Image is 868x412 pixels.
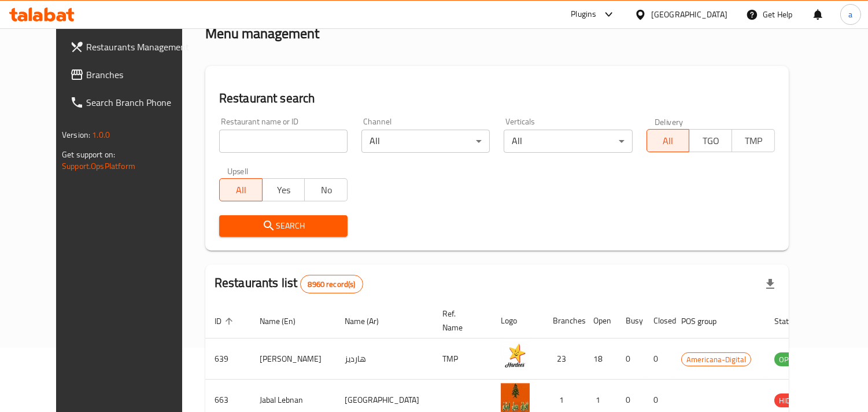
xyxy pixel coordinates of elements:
h2: Restaurants list [215,274,363,293]
span: Ref. Name [442,307,478,334]
span: Get support on: [62,147,115,162]
h2: Menu management [205,24,319,43]
td: TMP [433,339,492,380]
td: 18 [584,339,616,380]
div: OPEN [774,352,803,366]
button: All [219,178,263,201]
div: All [504,130,632,153]
td: [PERSON_NAME] [250,339,335,380]
input: Search for restaurant name or ID.. [219,130,348,153]
img: Hardee's [501,342,530,371]
button: No [304,178,348,201]
td: هارديز [335,339,433,380]
span: Branches [86,68,192,82]
th: Branches [544,303,584,339]
span: All [652,133,685,149]
span: a [848,8,852,21]
th: Closed [644,303,672,339]
div: Export file [756,270,784,298]
a: Restaurants Management [61,33,201,61]
div: Plugins [571,8,596,21]
th: Logo [492,303,544,339]
span: Restaurants Management [86,40,192,54]
div: Total records count [300,275,363,293]
h2: Restaurant search [219,90,775,107]
span: TGO [694,133,727,149]
a: Support.OpsPlatform [62,159,135,174]
span: Version: [62,127,90,142]
span: Name (Ar) [345,314,394,328]
span: 1.0.0 [92,127,110,142]
td: 23 [544,339,584,380]
td: 0 [616,339,644,380]
label: Upsell [227,167,249,175]
td: 0 [644,339,672,380]
span: Search Branch Phone [86,95,192,109]
span: Name (En) [260,314,311,328]
span: All [224,182,258,198]
span: ID [215,314,237,328]
div: All [361,130,490,153]
span: Americana-Digital [682,353,751,366]
div: [GEOGRAPHIC_DATA] [651,8,727,21]
span: Yes [267,182,301,198]
td: 639 [205,339,250,380]
span: Status [774,314,812,328]
a: Branches [61,61,201,89]
th: Open [584,303,616,339]
img: Jabal Lebnan [501,383,530,412]
span: No [309,182,343,198]
button: TGO [689,129,732,152]
span: Search [228,219,338,233]
span: OPEN [774,353,803,366]
th: Busy [616,303,644,339]
span: HIDDEN [774,394,809,407]
div: HIDDEN [774,393,809,407]
button: TMP [732,129,775,152]
a: Search Branch Phone [61,89,201,116]
button: All [647,129,690,152]
button: Search [219,215,348,237]
button: Yes [262,178,305,201]
span: 8960 record(s) [301,279,362,290]
span: TMP [737,133,770,149]
span: POS group [681,314,732,328]
label: Delivery [655,117,684,126]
